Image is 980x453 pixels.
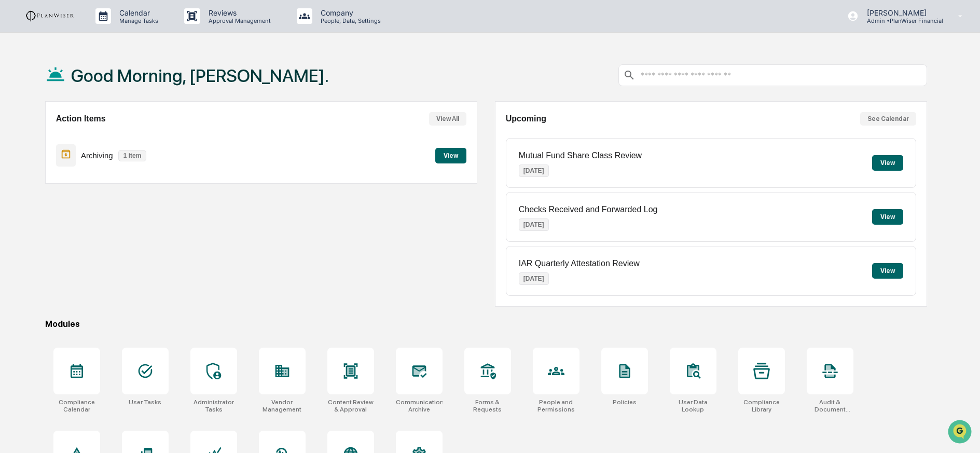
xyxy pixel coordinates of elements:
[670,399,716,413] div: User Data Lookup
[259,399,306,413] div: Vendor Management
[56,114,106,123] h2: Action Items
[6,146,70,165] a: 🔎Data Lookup
[71,127,133,145] a: 🗄️Attestations
[872,155,903,171] button: View
[103,176,126,184] span: Pylon
[506,114,546,123] h2: Upcoming
[190,399,237,413] div: Administrator Tasks
[533,399,579,413] div: People and Permissions
[519,164,549,177] p: [DATE]
[519,259,640,268] p: IAR Quarterly Attestation Review
[872,263,903,279] button: View
[519,272,549,285] p: [DATE]
[10,132,19,140] div: 🖐️
[75,132,84,140] div: 🗄️
[118,150,147,161] p: 1 item
[111,17,163,24] p: Manage Tasks
[429,112,466,126] button: View All
[396,399,443,413] div: Communications Archive
[327,399,374,413] div: Content Review & Approval
[519,151,642,160] p: Mutual Fund Share Class Review
[200,17,276,24] p: Approval Management
[807,399,853,413] div: Audit & Document Logs
[21,131,67,141] span: Preclearance
[35,79,170,90] div: Start new chat
[312,8,386,17] p: Company
[53,399,100,413] div: Compliance Calendar
[86,131,129,141] span: Attestations
[464,399,511,413] div: Forms & Requests
[872,209,903,225] button: View
[10,79,29,98] img: 1746055101610-c473b297-6a78-478c-a979-82029cc54cd1
[10,22,189,38] p: How can we help?
[613,399,637,406] div: Policies
[176,83,189,95] button: Start new chat
[10,152,19,160] div: 🔎
[435,148,466,163] button: View
[129,399,161,406] div: User Tasks
[312,17,386,24] p: People, Data, Settings
[35,90,131,98] div: We're available if you need us!
[6,127,71,145] a: 🖐️Preclearance
[200,8,276,17] p: Reviews
[435,150,466,160] a: View
[860,112,916,126] button: See Calendar
[71,65,329,86] h1: Good Morning, [PERSON_NAME].
[81,151,113,160] p: Archiving
[73,175,126,184] a: Powered byPylon
[45,319,927,329] div: Modules
[738,399,785,413] div: Compliance Library
[519,205,658,214] p: Checks Received and Forwarded Log
[859,8,943,17] p: [PERSON_NAME]
[859,17,943,24] p: Admin • PlanWiser Financial
[947,419,975,447] iframe: Open customer support
[21,150,65,161] span: Data Lookup
[519,218,549,231] p: [DATE]
[111,8,163,17] p: Calendar
[25,10,75,22] img: logo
